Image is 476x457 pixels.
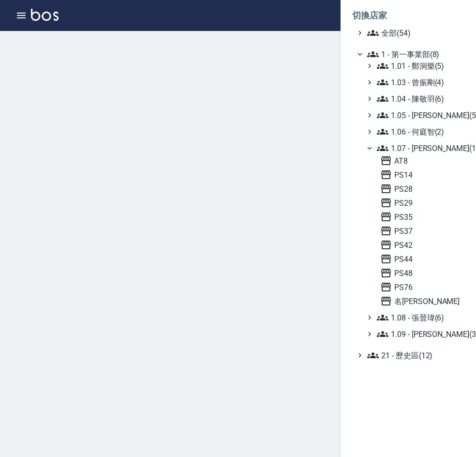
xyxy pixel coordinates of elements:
[380,211,461,223] span: PS35
[380,225,461,237] span: PS37
[367,27,461,39] span: 全部(54)
[377,328,461,340] span: 1.09 - [PERSON_NAME](3)
[380,155,461,167] span: AT8
[377,312,461,323] span: 1.08 - 張晉瑋(6)
[380,267,461,279] span: PS48
[377,126,461,137] span: 1.06 - 何庭智(2)
[380,169,461,181] span: PS14
[377,93,461,105] span: 1.04 - 陳敬羽(6)
[380,253,461,265] span: PS44
[380,197,461,209] span: PS29
[380,295,461,307] span: 名[PERSON_NAME]
[380,281,461,293] span: PS76
[380,239,461,251] span: PS42
[377,76,461,88] span: 1.03 - 曾振剛(4)
[380,183,461,195] span: PS28
[377,60,461,72] span: 1.01 - 鄭洞樂(5)
[367,48,461,60] span: 1 - 第一事業部(8)
[367,350,461,361] span: 21 - 歷史區(12)
[377,109,461,121] span: 1.05 - [PERSON_NAME](5)
[352,4,464,27] li: 切換店家
[377,142,461,154] span: 1.07 - [PERSON_NAME](11)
